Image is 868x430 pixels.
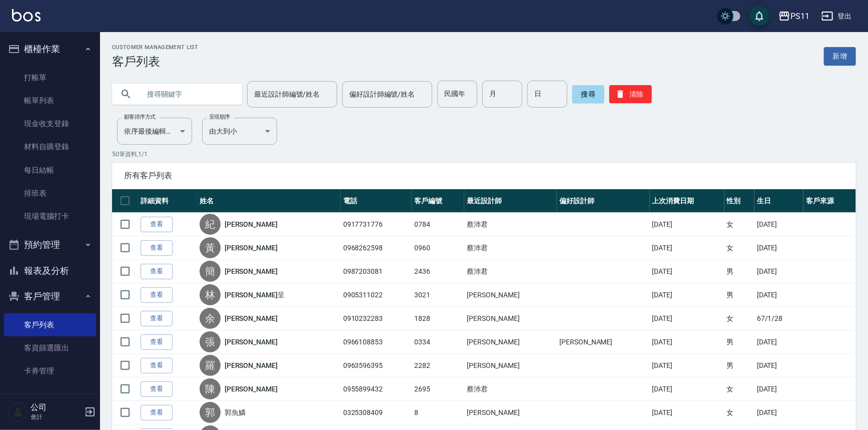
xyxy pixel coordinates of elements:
[200,261,221,282] div: 簡
[724,307,754,330] td: 女
[4,313,96,336] a: 客戶列表
[202,118,277,145] div: 由大到小
[8,402,28,422] img: Person
[341,213,412,236] td: 0917731776
[557,330,649,354] td: [PERSON_NAME]
[4,89,96,112] a: 帳單列表
[754,401,803,424] td: [DATE]
[754,260,803,283] td: [DATE]
[650,236,724,260] td: [DATE]
[412,330,464,354] td: 0334
[412,236,464,260] td: 0960
[817,7,856,26] button: 登出
[824,47,856,66] a: 新增
[650,377,724,401] td: [DATE]
[112,55,199,69] h3: 客戶列表
[650,283,724,307] td: [DATE]
[225,266,278,276] a: [PERSON_NAME]
[200,402,221,423] div: 郭
[4,359,96,382] a: 卡券管理
[225,290,285,300] a: [PERSON_NAME]呈
[803,189,856,213] th: 客戶來源
[209,113,230,121] label: 呈現順序
[724,401,754,424] td: 女
[140,81,234,108] input: 搜尋關鍵字
[724,189,754,213] th: 性別
[4,112,96,135] a: 現金收支登錄
[200,237,221,258] div: 黃
[141,311,173,326] a: 查看
[341,189,412,213] th: 電話
[754,354,803,377] td: [DATE]
[557,189,649,213] th: 偏好設計師
[464,307,557,330] td: [PERSON_NAME]
[412,260,464,283] td: 2436
[724,260,754,283] td: 男
[4,66,96,89] a: 打帳單
[141,217,173,232] a: 查看
[464,354,557,377] td: [PERSON_NAME]
[225,384,278,394] a: [PERSON_NAME]
[464,283,557,307] td: [PERSON_NAME]
[754,236,803,260] td: [DATE]
[464,213,557,236] td: 蔡沛君
[412,213,464,236] td: 0784
[225,337,278,347] a: [PERSON_NAME]
[4,205,96,228] a: 現場電腦打卡
[341,260,412,283] td: 0987203081
[138,189,197,213] th: 詳細資料
[341,236,412,260] td: 0968262598
[141,334,173,350] a: 查看
[724,213,754,236] td: 女
[724,330,754,354] td: 男
[200,378,221,399] div: 陳
[4,159,96,182] a: 每日結帳
[724,354,754,377] td: 男
[464,330,557,354] td: [PERSON_NAME]
[650,330,724,354] td: [DATE]
[31,402,82,412] h5: 公司
[464,377,557,401] td: 蔡沛君
[225,360,278,370] a: [PERSON_NAME]
[749,6,769,26] button: save
[412,189,464,213] th: 客戶編號
[225,313,278,323] a: [PERSON_NAME]
[4,283,96,309] button: 客戶管理
[412,377,464,401] td: 2695
[31,412,82,421] p: 會計
[117,118,192,145] div: 依序最後編輯時間
[4,232,96,258] button: 預約管理
[4,182,96,205] a: 排班表
[650,401,724,424] td: [DATE]
[724,377,754,401] td: 女
[464,236,557,260] td: 蔡沛君
[464,189,557,213] th: 最近設計師
[4,135,96,158] a: 材料自購登錄
[341,377,412,401] td: 0955899432
[4,387,96,413] button: 行銷工具
[412,283,464,307] td: 3021
[225,219,278,229] a: [PERSON_NAME]
[412,401,464,424] td: 8
[12,9,41,22] img: Logo
[412,354,464,377] td: 2282
[200,308,221,329] div: 余
[141,240,173,256] a: 查看
[754,330,803,354] td: [DATE]
[341,307,412,330] td: 0910232283
[200,214,221,235] div: 紀
[341,283,412,307] td: 0905311022
[200,331,221,352] div: 張
[464,401,557,424] td: [PERSON_NAME]
[650,260,724,283] td: [DATE]
[650,307,724,330] td: [DATE]
[754,307,803,330] td: 67/1/28
[650,213,724,236] td: [DATE]
[124,113,156,121] label: 顧客排序方式
[141,287,173,303] a: 查看
[341,354,412,377] td: 0963596395
[4,36,96,62] button: 櫃檯作業
[724,283,754,307] td: 男
[650,354,724,377] td: [DATE]
[754,283,803,307] td: [DATE]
